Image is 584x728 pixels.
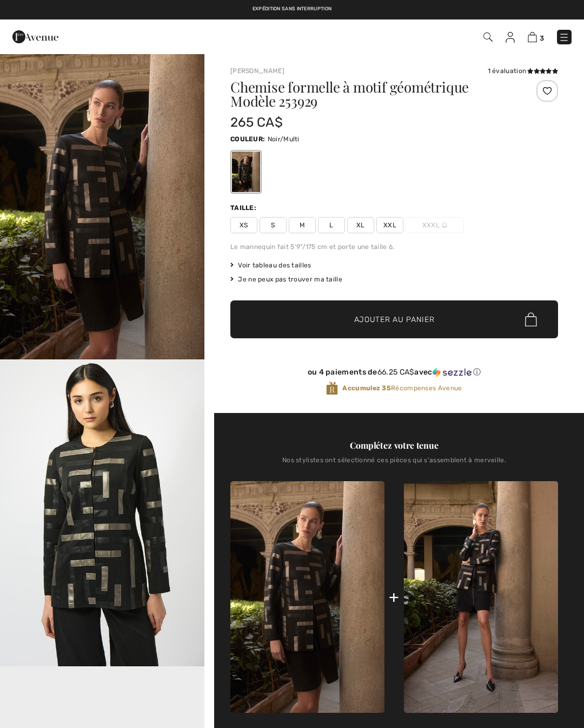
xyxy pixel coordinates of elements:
img: ring-m.svg [442,222,447,228]
img: Recherche [483,32,493,42]
span: L [318,217,345,233]
strong: Accumulez 35 [342,384,391,392]
span: XS [230,217,257,233]
div: Nos stylistes ont sélectionné ces pièces qui s'assemblent à merveille. [230,456,558,473]
div: Complétez votre tenue [230,439,558,452]
span: M [289,217,316,233]
span: XL [347,217,374,233]
div: Le mannequin fait 5'9"/175 cm et porte une taille 6. [230,242,558,252]
div: Taille: [230,203,258,213]
span: Couleur: [230,135,265,143]
span: 3 [540,34,544,42]
div: + [389,585,399,609]
span: Noir/Multi [268,135,300,143]
span: Voir tableau des tailles [230,260,311,270]
img: Mes infos [506,32,515,43]
img: Chemise Formelle à Motif Géométrique modèle 253929 [230,481,384,713]
span: S [260,217,287,233]
iframe: Ouvre un widget dans lequel vous pouvez trouver plus d’informations [515,696,573,723]
span: XXXL [406,217,464,233]
img: Panier d'achat [528,32,537,42]
span: 265 CA$ [230,115,283,130]
img: 1ère Avenue [12,26,58,48]
span: Ajouter au panier [354,314,435,325]
img: Jupe Crayon Mi-Hauteur modèle 253036 [404,481,558,713]
span: 66.25 CA$ [377,368,415,377]
button: Ajouter au panier [230,300,558,338]
div: Noir/Multi [232,152,260,192]
h1: Chemise formelle à motif géométrique Modèle 253929 [230,80,503,108]
div: ou 4 paiements de66.25 CA$avecSezzle Cliquez pour en savoir plus sur Sezzle [230,368,558,381]
div: Je ne peux pas trouver ma taille [230,274,558,284]
img: Sezzle [433,368,472,377]
a: 1ère Avenue [12,31,58,41]
a: [PERSON_NAME] [230,67,284,75]
img: Récompenses Avenue [326,381,338,396]
span: Récompenses Avenue [342,383,462,393]
img: Menu [559,32,569,43]
div: 1 évaluation [488,66,558,76]
span: XXL [376,217,403,233]
img: Bag.svg [525,312,537,326]
a: 3 [528,30,544,43]
div: ou 4 paiements de avec [230,368,558,377]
